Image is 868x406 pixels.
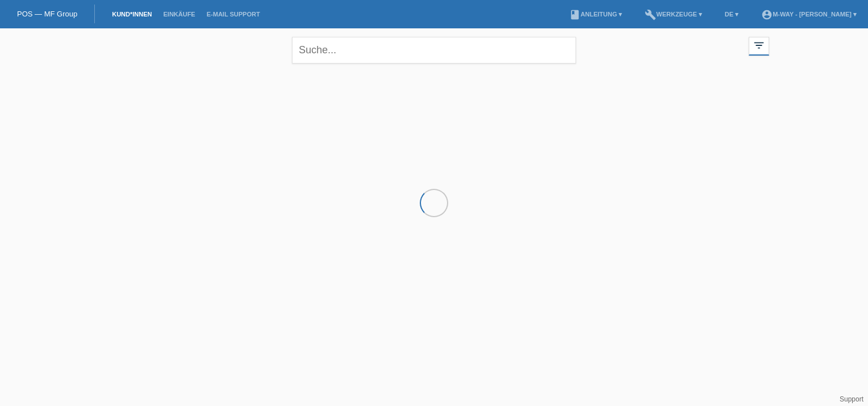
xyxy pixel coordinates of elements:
[753,39,765,52] i: filter_list
[840,395,863,403] a: Support
[564,11,628,18] a: bookAnleitung ▾
[761,9,773,20] i: account_circle
[639,11,708,18] a: buildWerkzeuge ▾
[569,9,581,20] i: book
[106,11,157,18] a: Kund*innen
[645,9,656,20] i: build
[201,11,266,18] a: E-Mail Support
[719,11,744,18] a: DE ▾
[292,37,576,64] input: Suche...
[756,11,862,18] a: account_circlem-way - [PERSON_NAME] ▾
[157,11,201,18] a: Einkäufe
[17,10,77,18] a: POS — MF Group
